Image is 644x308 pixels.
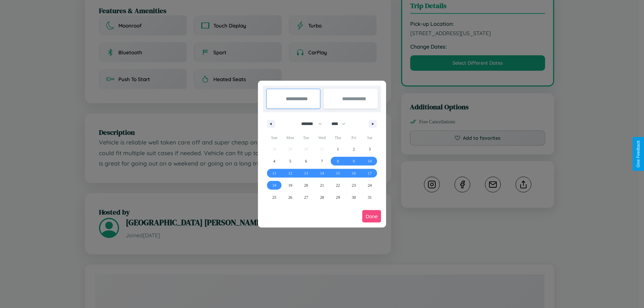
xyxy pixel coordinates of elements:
[362,179,378,191] button: 24
[353,143,355,155] span: 2
[330,132,346,143] span: Thu
[266,155,282,167] button: 4
[272,179,276,191] span: 18
[362,132,378,143] span: Sat
[266,167,282,179] button: 11
[314,191,330,203] button: 28
[636,140,641,168] div: Give Feedback
[368,167,372,179] span: 17
[320,191,324,203] span: 28
[320,179,324,191] span: 21
[288,167,292,179] span: 12
[282,191,298,203] button: 26
[314,155,330,167] button: 7
[346,132,362,143] span: Fri
[362,191,378,203] button: 31
[282,132,298,143] span: Mon
[298,132,314,143] span: Tue
[298,167,314,179] button: 13
[336,167,340,179] span: 15
[336,191,340,203] span: 29
[288,179,292,191] span: 19
[369,143,371,155] span: 3
[282,167,298,179] button: 12
[330,143,346,155] button: 1
[362,167,378,179] button: 17
[352,191,356,203] span: 30
[305,155,307,167] span: 6
[282,179,298,191] button: 19
[304,191,308,203] span: 27
[266,191,282,203] button: 25
[298,155,314,167] button: 6
[368,155,372,167] span: 10
[362,155,378,167] button: 10
[314,167,330,179] button: 14
[289,155,291,167] span: 5
[330,155,346,167] button: 8
[352,167,356,179] span: 16
[346,179,362,191] button: 23
[266,132,282,143] span: Sun
[336,179,340,191] span: 22
[304,179,308,191] span: 20
[321,155,323,167] span: 7
[346,155,362,167] button: 9
[266,179,282,191] button: 18
[337,155,339,167] span: 8
[368,179,372,191] span: 24
[298,179,314,191] button: 20
[362,210,381,223] button: Done
[272,191,276,203] span: 25
[346,191,362,203] button: 30
[352,179,356,191] span: 23
[337,143,339,155] span: 1
[304,167,308,179] span: 13
[330,191,346,203] button: 29
[282,155,298,167] button: 5
[288,191,292,203] span: 26
[314,132,330,143] span: Wed
[273,155,275,167] span: 4
[320,167,324,179] span: 14
[368,191,372,203] span: 31
[330,179,346,191] button: 22
[314,179,330,191] button: 21
[362,143,378,155] button: 3
[298,191,314,203] button: 27
[346,167,362,179] button: 16
[272,167,276,179] span: 11
[330,167,346,179] button: 15
[353,155,355,167] span: 9
[346,143,362,155] button: 2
